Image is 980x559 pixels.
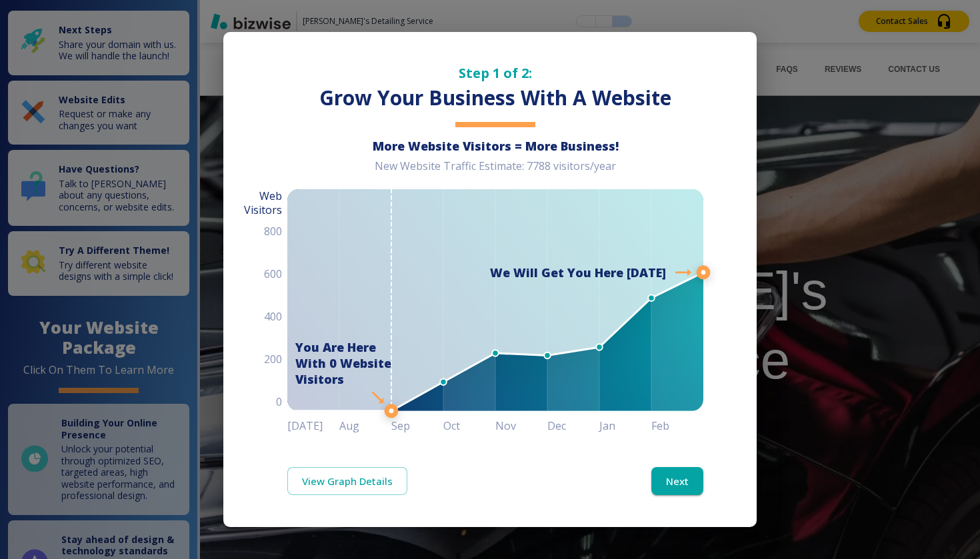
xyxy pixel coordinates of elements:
h6: Oct [443,416,495,435]
h6: Feb [651,416,703,435]
h6: Nov [495,416,547,435]
div: New Website Traffic Estimate: 7788 visitors/year [287,159,703,184]
h6: Sep [391,416,443,435]
h5: Step 1 of 2: [287,64,703,82]
a: View Graph Details [287,467,407,495]
h6: Dec [547,416,599,435]
h3: Grow Your Business With A Website [287,85,703,112]
h6: Jan [599,416,651,435]
button: Next [651,467,703,495]
h6: More Website Visitors = More Business! [287,138,703,154]
h6: Aug [339,416,391,435]
h6: [DATE] [287,416,339,435]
